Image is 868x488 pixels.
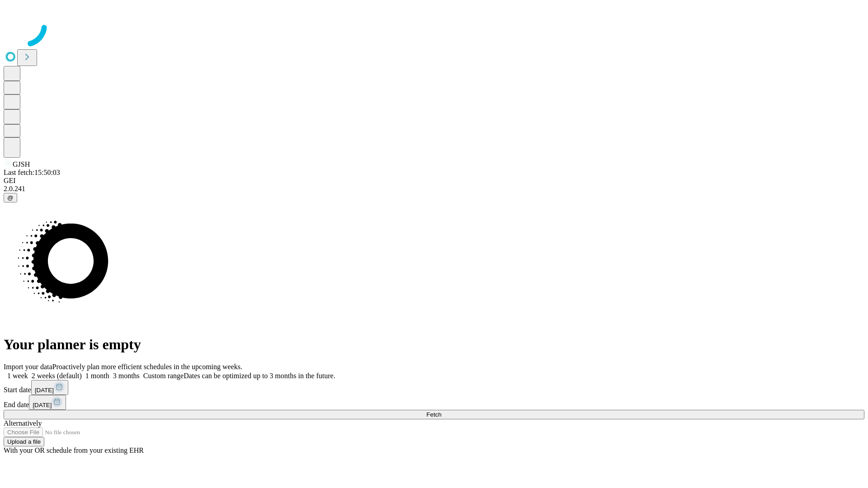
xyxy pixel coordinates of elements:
[4,336,864,353] h1: Your planner is empty
[7,372,28,380] span: 1 week
[29,395,66,410] button: [DATE]
[4,410,864,419] button: Fetch
[13,160,30,168] span: GJSH
[4,437,44,446] button: Upload a file
[4,193,17,202] button: @
[7,194,14,201] span: @
[113,372,140,380] span: 3 months
[31,380,68,395] button: [DATE]
[32,372,82,380] span: 2 weeks (default)
[4,419,42,427] span: Alternatively
[4,380,864,395] div: Start date
[184,372,335,380] span: Dates can be optimized up to 3 months in the future.
[426,411,441,418] span: Fetch
[35,387,54,394] span: [DATE]
[4,169,60,176] span: Last fetch: 15:50:03
[85,372,109,380] span: 1 month
[33,402,52,408] span: [DATE]
[4,395,864,410] div: End date
[52,363,242,371] span: Proactively plan more efficient schedules in the upcoming weeks.
[143,372,184,380] span: Custom range
[4,363,52,371] span: Import your data
[4,185,864,193] div: 2.0.241
[4,446,144,454] span: With your OR schedule from your existing EHR
[4,177,864,185] div: GEI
